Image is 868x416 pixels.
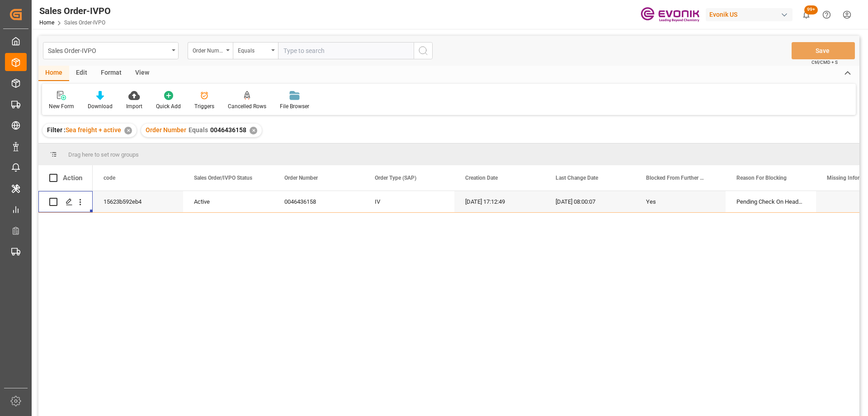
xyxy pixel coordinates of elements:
[210,126,246,134] span: 0046436158
[104,175,115,181] span: code
[274,191,364,212] div: 0046436158
[68,151,139,158] span: Drag here to set row groups
[194,175,252,181] span: Sales Order/IVPO Status
[146,126,186,134] span: Order Number
[278,42,414,59] input: Type to search
[646,191,715,212] div: Yes
[706,8,793,21] div: Evonik US
[284,175,318,181] span: Order Number
[66,126,121,134] span: Sea freight + active
[49,102,74,110] div: New Form
[38,66,69,81] div: Home
[69,66,94,81] div: Edit
[228,102,266,110] div: Cancelled Rows
[646,175,707,181] span: Blocked From Further Processing
[556,175,598,181] span: Last Change Date
[280,102,309,110] div: File Browser
[156,102,181,110] div: Quick Add
[706,6,796,23] button: Evonik US
[364,191,454,212] div: IV
[189,126,208,134] span: Equals
[48,44,169,56] div: Sales Order-IVPO
[39,19,54,26] a: Home
[43,42,179,59] button: open menu
[414,42,433,59] button: search button
[94,66,128,81] div: Format
[128,66,156,81] div: View
[194,102,214,110] div: Triggers
[250,127,257,134] div: ✕
[792,42,855,59] button: Save
[465,175,498,181] span: Creation Date
[193,44,223,55] div: Order Number
[726,191,816,212] div: Pending Check On Header Level, Special Transport Requirements Unchecked
[38,191,93,213] div: Press SPACE to select this row.
[454,191,545,212] div: [DATE] 17:12:49
[811,59,838,66] span: Ctrl/CMD + S
[188,42,233,59] button: open menu
[47,126,66,134] span: Filter :
[545,191,635,212] div: [DATE] 08:00:07
[375,175,416,181] span: Order Type (SAP)
[88,102,113,110] div: Download
[233,42,278,59] button: open menu
[93,191,183,212] div: 15623b592eb4
[126,102,142,110] div: Import
[641,7,699,23] img: Evonik-brand-mark-Deep-Purple-RGB.jpeg_1700498283.jpeg
[63,174,82,182] div: Action
[238,44,269,55] div: Equals
[39,4,111,18] div: Sales Order-IVPO
[816,5,837,25] button: Help Center
[796,5,816,25] button: show 100 new notifications
[804,5,818,14] span: 99+
[124,127,132,134] div: ✕
[736,175,787,181] span: Reason For Blocking
[194,191,263,212] div: Active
